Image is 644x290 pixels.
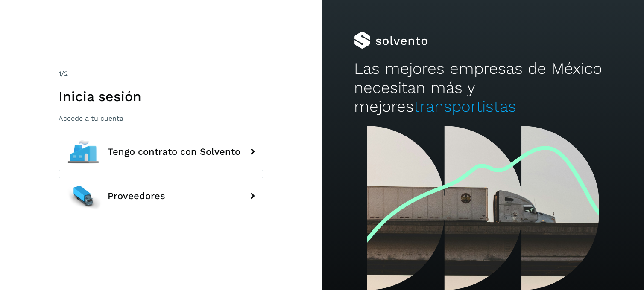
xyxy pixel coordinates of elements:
[59,70,61,78] span: 1
[59,177,263,215] button: Proveedores
[414,97,516,116] span: transportistas
[354,59,612,116] h2: Las mejores empresas de México necesitan más y mejores
[59,133,263,171] button: Tengo contrato con Solvento
[108,147,240,157] span: Tengo contrato con Solvento
[59,114,263,122] p: Accede a tu cuenta
[59,69,263,79] div: /2
[59,88,263,104] h1: Inicia sesión
[108,191,165,201] span: Proveedores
